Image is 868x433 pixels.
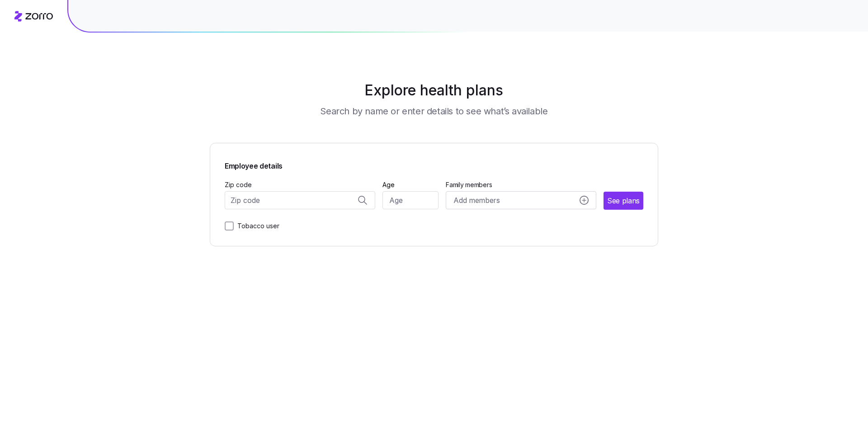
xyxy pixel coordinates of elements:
[320,105,547,118] h3: Search by name or enter details to see what’s available
[225,191,375,209] input: Zip code
[453,195,500,206] span: Add members
[234,221,279,231] label: Tobacco user
[580,196,589,205] svg: add icon
[225,158,283,172] span: Employee details
[607,195,640,207] span: See plans
[225,180,252,190] label: Zip code
[382,191,439,209] input: Age
[446,191,596,209] button: Add membersadd icon
[604,192,643,210] button: See plans
[232,80,636,101] h1: Explore health plans
[446,180,596,189] span: Family members
[382,180,395,190] label: Age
